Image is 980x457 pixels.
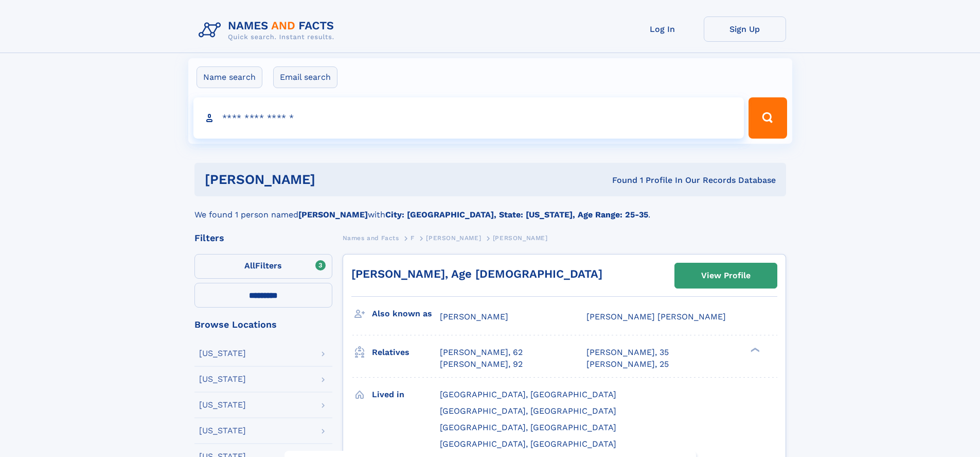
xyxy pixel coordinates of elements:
[351,267,602,280] a: [PERSON_NAME], Age [DEMOGRAPHIC_DATA]
[440,406,616,416] span: [GEOGRAPHIC_DATA], [GEOGRAPHIC_DATA]
[194,320,332,329] div: Browse Locations
[273,66,337,88] label: Email search
[493,234,548,242] span: [PERSON_NAME]
[199,401,246,409] div: [US_STATE]
[193,97,744,139] input: search input
[704,16,786,42] a: Sign Up
[586,312,726,321] span: [PERSON_NAME] [PERSON_NAME]
[385,210,648,219] b: City: [GEOGRAPHIC_DATA], State: [US_STATE], Age Range: 25-35
[440,359,523,370] a: [PERSON_NAME], 92
[426,231,481,244] a: [PERSON_NAME]
[199,349,246,358] div: [US_STATE]
[194,196,786,221] div: We found 1 person named with .
[343,231,399,244] a: Names and Facts
[298,210,368,219] b: [PERSON_NAME]
[197,66,262,88] label: Name search
[748,347,760,353] div: ❯
[621,16,704,42] a: Log In
[440,347,523,358] a: [PERSON_NAME], 62
[440,312,508,321] span: [PERSON_NAME]
[194,16,343,44] img: Logo Names and Facts
[372,344,440,361] h3: Relatives
[372,305,440,323] h3: Also known as
[372,386,440,403] h3: Lived in
[411,231,415,244] a: F
[194,233,332,243] div: Filters
[426,234,481,242] span: [PERSON_NAME]
[749,97,787,139] button: Search Button
[586,359,669,370] a: [PERSON_NAME], 25
[194,254,332,279] label: Filters
[440,390,616,399] span: [GEOGRAPHIC_DATA], [GEOGRAPHIC_DATA]
[411,234,415,242] span: F
[205,173,464,186] h1: [PERSON_NAME]
[440,439,616,449] span: [GEOGRAPHIC_DATA], [GEOGRAPHIC_DATA]
[701,264,751,287] div: View Profile
[199,375,246,383] div: [US_STATE]
[675,263,777,288] a: View Profile
[199,427,246,435] div: [US_STATE]
[440,422,616,432] span: [GEOGRAPHIC_DATA], [GEOGRAPHIC_DATA]
[464,175,776,186] div: Found 1 Profile In Our Records Database
[586,347,669,358] a: [PERSON_NAME], 35
[244,261,255,270] span: All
